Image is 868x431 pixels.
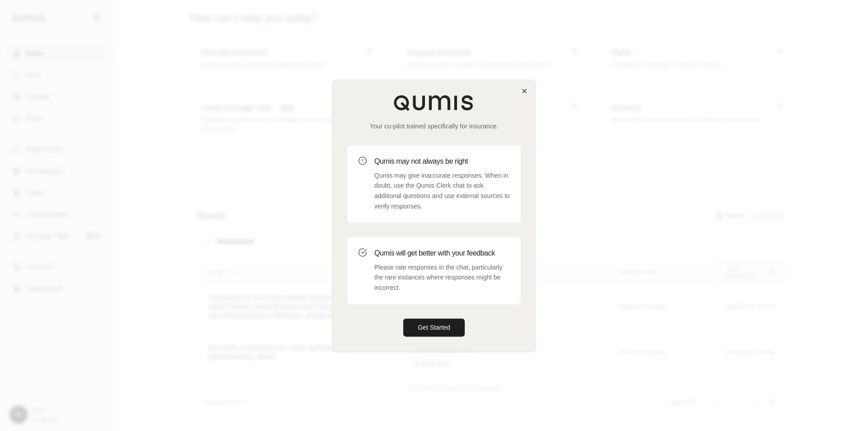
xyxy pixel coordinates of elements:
p: Qumis may give inaccurate responses. When in doubt, use the Qumis Clerk chat to ask additional qu... [374,171,510,212]
h3: Qumis will get better with your feedback [374,248,510,259]
button: Get Started [403,318,465,336]
h3: Qumis may not always be right [374,156,510,167]
img: Qumis Logo [393,95,475,111]
p: Please rate responses in the chat, particularly the rare instances where responses might be incor... [374,262,510,293]
p: Your co-pilot trained specifically for insurance. [347,122,521,131]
